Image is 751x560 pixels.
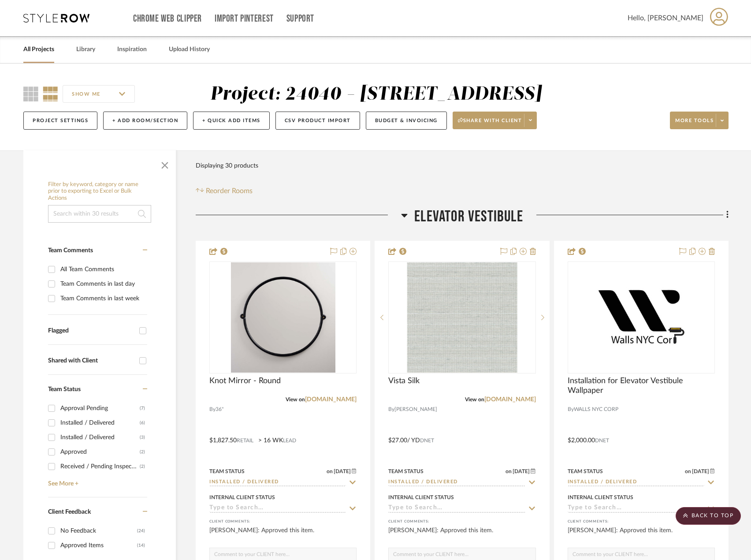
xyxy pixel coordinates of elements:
[48,509,91,515] span: Client Feedback
[568,262,714,373] div: 0
[676,507,741,525] scroll-to-top-button: BACK TO TOP
[60,291,145,306] div: Team Comments in last week
[286,15,314,22] a: Support
[388,493,454,501] div: Internal Client Status
[388,376,420,386] span: Vista Silk
[209,376,281,386] span: Knot Mirror - Round
[465,397,484,402] span: View on
[414,207,523,226] span: Elevator Vestibule
[327,469,333,474] span: on
[60,277,145,291] div: Team Comments in last day
[512,468,531,474] span: [DATE]
[407,262,517,373] img: Vista Silk
[388,526,535,544] div: [PERSON_NAME]: Approved this item.
[691,468,710,474] span: [DATE]
[60,262,145,276] div: All Team Comments
[568,467,603,475] div: Team Status
[394,405,437,414] span: [PERSON_NAME]
[305,396,357,403] a: [DOMAIN_NAME]
[76,44,95,56] a: Library
[574,405,618,414] span: WALLS NYC CORP
[133,15,202,22] a: Chrome Web Clipper
[209,478,346,487] input: Type to Search…
[568,376,715,396] span: Installation for Elevator Vestibule Wallpaper
[60,430,140,444] div: Installed / Delivered
[140,445,145,459] div: (2)
[484,396,536,403] a: [DOMAIN_NAME]
[568,526,715,544] div: [PERSON_NAME]: Approved this item.
[275,112,360,130] button: CSV Product Import
[209,526,357,544] div: [PERSON_NAME]: Approved this item.
[286,397,305,402] span: View on
[48,205,151,223] input: Search within 30 results
[388,504,525,513] input: Type to Search…
[23,112,97,130] button: Project Settings
[209,504,346,513] input: Type to Search…
[169,44,210,56] a: Upload History
[60,538,137,553] div: Approved Items
[209,493,275,501] div: Internal Client Status
[506,469,512,474] span: on
[60,459,140,474] div: Received / Pending Inspection
[23,44,54,56] a: All Projects
[388,467,424,475] div: Team Status
[366,112,447,130] button: Budget & Invoicing
[196,186,253,196] button: Reorder Rooms
[388,405,394,414] span: By
[231,262,335,373] img: Knot Mirror - Round
[60,401,140,415] div: Approval Pending
[568,405,574,414] span: By
[60,524,137,538] div: No Feedback
[685,469,691,474] span: on
[48,247,93,254] span: Team Comments
[140,459,145,474] div: (2)
[137,524,145,538] div: (24)
[216,405,223,414] span: 36"
[568,493,633,501] div: Internal Client Status
[117,44,147,56] a: Inspiration
[46,474,147,488] a: See More +
[140,416,145,430] div: (6)
[193,112,270,130] button: + Quick Add Items
[156,155,174,172] button: Close
[388,478,525,487] input: Type to Search…
[453,112,537,129] button: Share with client
[568,504,704,513] input: Type to Search…
[48,357,135,365] div: Shared with Client
[48,181,151,202] h6: Filter by keyword, category or name prior to exporting to Excel or Bulk Actions
[586,262,696,373] img: Installation for Elevator Vestibule Wallpaper
[60,416,140,430] div: Installed / Delivered
[206,186,253,196] span: Reorder Rooms
[196,157,258,175] div: Displaying 30 products
[140,401,145,415] div: (7)
[675,117,714,131] span: More tools
[670,112,729,129] button: More tools
[628,13,703,23] span: Hello, [PERSON_NAME]
[140,430,145,444] div: (3)
[103,112,187,130] button: + Add Room/Section
[209,405,216,414] span: By
[48,386,81,392] span: Team Status
[458,117,522,131] span: Share with client
[210,85,542,104] div: Project: 24040 - [STREET_ADDRESS]
[389,262,535,373] div: 0
[568,478,704,487] input: Type to Search…
[215,15,274,22] a: Import Pinterest
[48,327,135,335] div: Flagged
[333,468,352,474] span: [DATE]
[137,538,145,553] div: (14)
[60,445,140,459] div: Approved
[209,467,245,475] div: Team Status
